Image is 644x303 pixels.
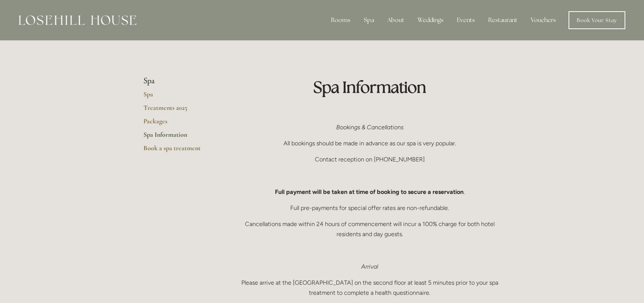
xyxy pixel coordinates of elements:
[239,187,501,197] p: .
[361,263,378,270] em: Arrival
[525,13,562,28] a: Vouchers
[143,76,215,86] li: Spa
[143,103,215,117] a: Treatments 2025
[313,77,426,97] strong: Spa Information
[143,117,215,130] a: Packages
[412,13,449,28] div: Weddings
[239,203,501,213] p: Full pre-payments for special offer rates are non-refundable.
[143,90,215,103] a: Spa
[482,13,523,28] div: Restaurant
[239,154,501,164] p: Contact reception on [PHONE_NUMBER]
[19,15,136,25] img: Losehill House
[336,124,403,131] em: Bookings & Cancellations
[143,130,215,144] a: Spa Information
[239,219,501,239] p: Cancellations made within 24 hours of commencement will incur a 100% charge for both hotel reside...
[451,13,481,28] div: Events
[239,138,501,148] p: All bookings should be made in advance as our spa is very popular.
[381,13,410,28] div: About
[275,188,464,195] strong: Full payment will be taken at time of booking to secure a reservation
[569,11,625,29] a: Book Your Stay
[143,144,215,157] a: Book a spa treatment
[358,13,380,28] div: Spa
[325,13,356,28] div: Rooms
[239,278,501,298] p: Please arrive at the [GEOGRAPHIC_DATA] on the second floor at least 5 minutes prior to your spa t...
